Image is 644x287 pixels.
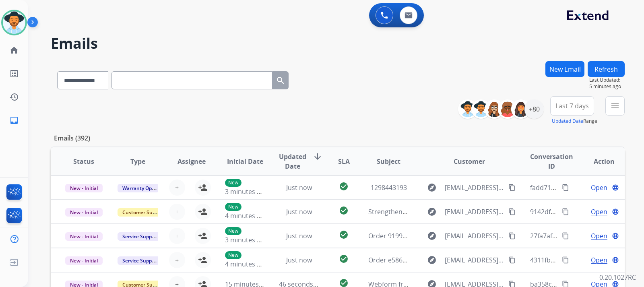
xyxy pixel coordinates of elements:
[591,183,607,192] span: Open
[508,256,516,264] mat-icon: content_copy
[368,231,424,240] span: Order 9199951738
[313,152,322,161] mat-icon: arrow_downward
[118,256,163,265] span: Service Support
[118,208,170,217] span: Customer Support
[225,187,268,196] span: 3 minutes ago
[169,180,185,196] button: +
[118,232,163,241] span: Service Support
[286,231,312,240] span: Just now
[368,256,510,264] span: Order e586f3b9-6514-4213-8da0-fb701a8e8153
[9,69,19,78] mat-icon: list_alt
[599,273,636,282] p: 0.20.1027RC
[508,184,516,191] mat-icon: content_copy
[610,101,620,111] mat-icon: menu
[445,183,504,192] span: [EMAIL_ADDRESS][PERSON_NAME][DOMAIN_NAME]
[198,255,208,265] mat-icon: person_add
[591,255,607,265] span: Open
[339,206,349,215] mat-icon: check_circle
[198,183,208,192] mat-icon: person_add
[588,61,625,77] button: Refresh
[589,77,625,83] span: Last Updated:
[276,76,285,85] mat-icon: search
[562,256,569,264] mat-icon: content_copy
[591,207,607,217] span: Open
[377,157,400,166] span: Subject
[198,231,208,241] mat-icon: person_add
[368,207,607,216] span: Strengthen Your Online Reputation This September — Buy 30 Reviews + 3 FREE
[225,211,268,220] span: 4 minutes ago
[552,118,597,124] span: Range
[591,231,607,241] span: Open
[371,183,407,192] span: 1298443193
[51,133,93,143] p: Emails (392)
[339,230,349,240] mat-icon: check_circle
[427,183,437,192] mat-icon: explore
[571,147,625,176] th: Action
[555,104,589,107] span: Last 7 days
[65,232,103,241] span: New - Initial
[445,207,504,217] span: [EMAIL_ADDRESS][DOMAIN_NAME]
[286,207,312,216] span: Just now
[225,179,242,187] p: New
[169,228,185,244] button: +
[225,251,242,259] p: New
[454,157,485,166] span: Customer
[225,260,268,268] span: 4 minutes ago
[175,231,179,241] span: +
[530,152,573,171] span: Conversation ID
[339,254,349,264] mat-icon: check_circle
[175,255,179,265] span: +
[286,183,312,192] span: Just now
[427,207,437,217] mat-icon: explore
[445,255,504,265] span: [EMAIL_ADDRESS][DOMAIN_NAME]
[612,208,619,215] mat-icon: language
[65,208,103,217] span: New - Initial
[562,184,569,191] mat-icon: content_copy
[130,157,145,166] span: Type
[427,255,437,265] mat-icon: explore
[225,235,268,244] span: 3 minutes ago
[169,204,185,220] button: +
[65,256,103,265] span: New - Initial
[508,208,516,215] mat-icon: content_copy
[169,252,185,268] button: +
[524,99,544,119] div: +80
[73,157,94,166] span: Status
[545,61,584,77] button: New Email
[225,227,242,235] p: New
[227,157,263,166] span: Initial Date
[279,152,306,171] span: Updated Date
[9,92,19,102] mat-icon: history
[589,83,625,90] span: 5 minutes ago
[612,184,619,191] mat-icon: language
[118,184,159,192] span: Warranty Ops
[3,11,25,34] img: avatar
[562,208,569,215] mat-icon: content_copy
[552,118,583,124] button: Updated Date
[562,232,569,240] mat-icon: content_copy
[198,207,208,217] mat-icon: person_add
[9,116,19,125] mat-icon: inbox
[445,231,504,241] span: [EMAIL_ADDRESS][DOMAIN_NAME]
[225,203,242,211] p: New
[339,182,349,191] mat-icon: check_circle
[338,157,350,166] span: SLA
[508,232,516,240] mat-icon: content_copy
[612,232,619,240] mat-icon: language
[65,184,103,192] span: New - Initial
[550,96,594,116] button: Last 7 days
[9,45,19,55] mat-icon: home
[175,183,179,192] span: +
[286,256,312,264] span: Just now
[612,256,619,264] mat-icon: language
[175,207,179,217] span: +
[427,231,437,241] mat-icon: explore
[51,35,625,52] h2: Emails
[178,157,206,166] span: Assignee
